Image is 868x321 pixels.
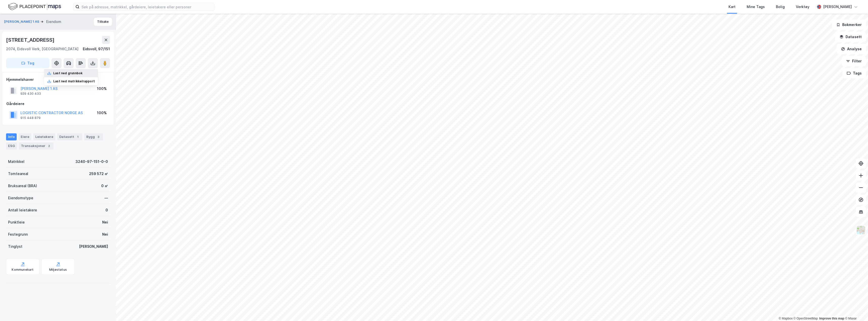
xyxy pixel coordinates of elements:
[823,4,852,10] div: [PERSON_NAME]
[6,36,56,44] div: [STREET_ADDRESS]
[75,134,80,139] div: 1
[89,171,108,177] div: 259 572 ㎡
[843,297,868,321] iframe: Chat Widget
[102,219,108,225] div: Nei
[19,142,53,150] div: Transaksjoner
[8,159,24,165] div: Matrikkel
[796,4,809,10] div: Verktøy
[6,101,110,107] div: Gårdeiere
[8,2,61,11] img: logo.f888ab2527a4732fd821a326f86c7f29.svg
[20,92,41,96] div: 929 430 433
[843,68,866,78] button: Tags
[53,79,95,83] div: Last ned matrikkelrapport
[79,243,108,250] div: [PERSON_NAME]
[4,19,40,24] button: [PERSON_NAME] 1 AS
[728,4,736,10] div: Kart
[747,4,765,10] div: Mine Tags
[83,46,110,52] div: Eidsvoll, 97/151
[57,133,82,140] div: Datasett
[819,317,844,320] a: Improve this map
[96,134,101,139] div: 3
[102,231,108,237] div: Nei
[84,133,103,140] div: Bygg
[104,195,108,201] div: —
[49,268,67,272] div: Miljøstatus
[779,317,793,320] a: Mapbox
[856,225,866,235] img: Z
[842,56,866,66] button: Filter
[20,116,41,120] div: 915 448 879
[19,133,31,140] div: Eiere
[6,58,49,68] button: Tag
[94,18,112,26] button: Tilbake
[8,231,28,237] div: Festegrunn
[6,142,17,150] div: ESG
[776,4,785,10] div: Bolig
[8,219,25,225] div: Punktleie
[105,207,108,213] div: 0
[33,133,55,140] div: Leietakere
[832,20,866,30] button: Bokmerker
[79,3,214,11] input: Søk på adresse, matrikkel, gårdeiere, leietakere eller personer
[6,77,110,83] div: Hjemmelshaver
[12,268,34,272] div: Kommunekart
[837,44,866,54] button: Analyse
[75,159,108,165] div: 3240-97-151-0-0
[101,183,108,189] div: 0 ㎡
[794,317,818,320] a: OpenStreetMap
[97,86,107,92] div: 100%
[8,243,22,250] div: Tinglyst
[46,143,51,149] div: 2
[6,46,78,52] div: 2074, Eidsvoll Verk, [GEOGRAPHIC_DATA]
[6,133,17,140] div: Info
[97,110,107,116] div: 100%
[46,19,61,25] div: Eiendom
[8,207,37,213] div: Antall leietakere
[8,171,28,177] div: Tomteareal
[8,183,37,189] div: Bruksareal (BRA)
[843,297,868,321] div: Kontrollprogram for chat
[53,71,83,75] div: Last ned grunnbok
[835,32,866,42] button: Datasett
[8,195,33,201] div: Eiendomstype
